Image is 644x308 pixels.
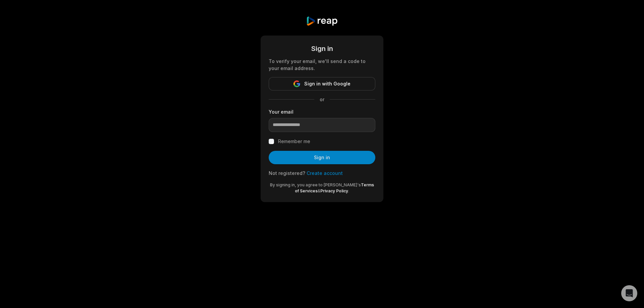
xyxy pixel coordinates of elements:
label: Remember me [278,137,310,145]
a: Privacy Policy [320,188,348,193]
label: Your email [269,108,375,115]
span: or [314,96,330,103]
span: Not registered? [269,170,305,176]
div: Sign in [269,44,375,54]
a: Create account [307,170,343,176]
button: Sign in [269,151,375,164]
span: . [348,188,349,193]
img: reap [306,16,338,26]
span: & [318,188,320,193]
div: Open Intercom Messenger [621,285,637,301]
div: To verify your email, we'll send a code to your email address. [269,58,375,72]
span: Sign in with Google [304,80,351,88]
button: Sign in with Google [269,77,375,90]
span: By signing in, you agree to [PERSON_NAME]'s [270,182,361,187]
a: Terms of Services [295,182,374,193]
